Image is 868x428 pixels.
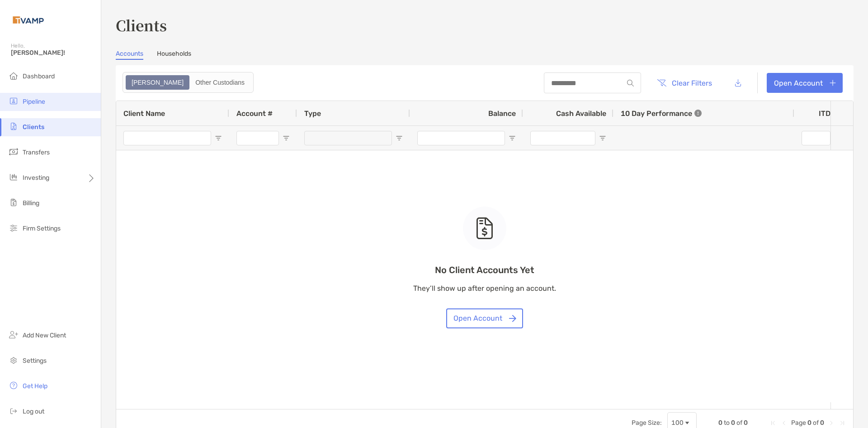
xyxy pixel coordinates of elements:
span: Settings [23,357,47,365]
span: Page [791,419,806,427]
div: segmented control [123,72,254,93]
div: Zoe [127,76,189,89]
p: No Client Accounts Yet [413,264,556,276]
span: 0 [744,419,748,427]
img: empty state icon [476,217,494,239]
img: pipeline icon [8,96,19,106]
span: Log out [23,408,44,415]
img: billing icon [8,197,19,208]
a: Accounts [116,50,143,60]
img: transfers icon [8,146,19,157]
img: investing icon [8,172,19,183]
span: Billing [23,199,39,207]
div: First Page [769,419,777,427]
img: add_new_client icon [8,329,19,340]
span: Transfers [23,149,50,156]
div: Next Page [828,419,835,427]
div: Previous Page [780,419,788,427]
button: Open Account [446,308,523,328]
span: 0 [807,419,811,427]
span: Dashboard [23,72,55,80]
img: Zoe Logo [11,4,46,36]
img: logout icon [8,405,19,416]
img: button icon [509,315,516,322]
span: 0 [731,419,735,427]
p: They’ll show up after opening an account. [413,283,556,294]
span: Pipeline [23,98,45,106]
img: input icon [627,80,634,87]
img: firm-settings icon [8,222,19,233]
span: Get Help [23,382,47,390]
div: 100 [671,419,684,427]
a: Open Account [767,73,843,93]
button: Clear Filters [650,73,719,93]
img: settings icon [8,355,19,365]
span: 0 [718,419,722,427]
img: get-help icon [8,380,19,391]
img: dashboard icon [8,70,19,81]
span: Clients [23,123,44,131]
span: to [724,419,730,427]
div: Other Custodians [190,76,250,89]
span: Firm Settings [23,225,61,232]
span: of [736,419,742,427]
span: Investing [23,174,49,182]
img: clients icon [8,121,19,132]
span: of [813,419,819,427]
a: Households [157,50,191,60]
span: [PERSON_NAME]! [11,49,95,57]
div: Last Page [839,419,846,427]
span: 0 [820,419,824,427]
span: Add New Client [23,332,66,339]
div: Page Size: [632,419,662,427]
h3: Clients [116,14,854,35]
